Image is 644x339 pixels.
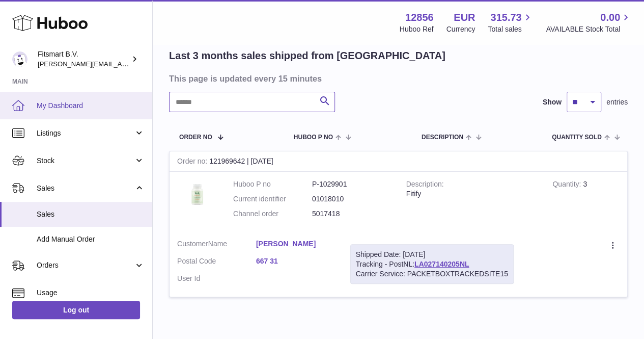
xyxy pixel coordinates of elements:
[490,11,521,24] span: 315.73
[37,234,145,244] span: Add Manual Order
[179,134,212,141] span: Order No
[406,180,444,191] strong: Description
[177,274,256,283] dt: User Id
[37,184,134,193] span: Sales
[12,51,27,67] img: jonathan@leaderoo.com
[37,156,134,166] span: Stock
[356,250,508,259] div: Shipped Date: [DATE]
[552,134,602,141] span: Quantity Sold
[294,134,333,141] span: Huboo P no
[400,24,434,34] div: Huboo Ref
[37,210,145,219] span: Sales
[38,49,129,69] div: Fitsmart B.V.
[546,24,632,34] span: AVAILABLE Stock Total
[350,244,514,284] div: Tracking - PostNL:
[12,301,140,319] a: Log out
[177,239,256,251] dt: Name
[422,134,463,141] span: Description
[233,209,312,219] dt: Channel order
[170,151,627,172] div: 121969642 | [DATE]
[606,97,628,107] span: entries
[552,180,583,191] strong: Quantity
[37,288,145,298] span: Usage
[312,194,391,204] dd: 01018010
[38,60,204,68] span: [PERSON_NAME][EMAIL_ADDRESS][DOMAIN_NAME]
[312,209,391,219] dd: 5017418
[177,240,208,248] span: Customer
[37,128,134,138] span: Listings
[233,194,312,204] dt: Current identifier
[169,49,445,63] h2: Last 3 months sales shipped from [GEOGRAPHIC_DATA]
[406,189,538,199] div: Fitify
[312,179,391,189] dd: P-1029901
[256,256,335,266] a: 667 31
[177,157,209,168] strong: Order no
[256,239,335,249] a: [PERSON_NAME]
[446,24,475,34] div: Currency
[543,97,562,107] label: Show
[546,11,632,34] a: 0.00 AVAILABLE Stock Total
[414,260,469,268] a: LA027140205NL
[545,172,627,231] td: 3
[600,11,620,24] span: 0.00
[37,260,134,270] span: Orders
[488,11,533,34] a: 315.73 Total sales
[356,269,508,279] div: Carrier Service: PACKETBOXTRACKEDSITE15
[233,179,312,189] dt: Huboo P no
[169,73,625,84] h3: This page is updated every 15 minutes
[37,101,145,111] span: My Dashboard
[488,24,533,34] span: Total sales
[454,11,475,24] strong: EUR
[177,256,256,269] dt: Postal Code
[177,179,218,208] img: 128561739542540.png
[405,11,434,24] strong: 12856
